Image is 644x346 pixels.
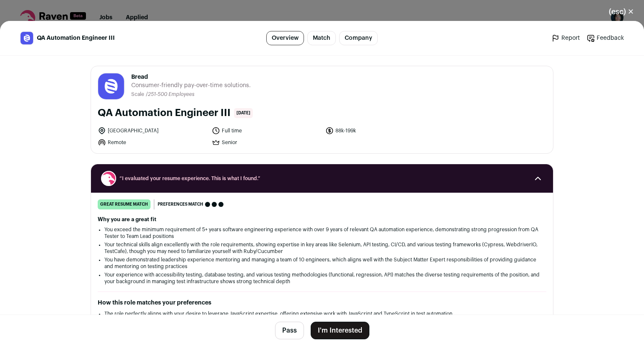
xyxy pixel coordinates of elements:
li: Scale [131,91,146,98]
li: / [146,91,195,98]
li: Your experience with accessibility testing, database testing, and various testing methodologies (... [104,271,540,285]
li: Remote [98,138,207,147]
li: You exceed the minimum requirement of 5+ years software engineering experience with over 9 years ... [104,226,540,240]
a: Match [307,31,336,45]
a: Report [551,34,580,42]
h2: Why you are a great fit [98,216,546,223]
a: Company [339,31,378,45]
li: 88k-199k [325,127,434,135]
button: I'm Interested [311,322,369,339]
li: You have demonstrated leadership experience mentoring and managing a team of 10 engineers, which ... [104,256,540,270]
span: “I evaluated your resume experience. This is what I found.” [119,175,525,182]
li: Full time [212,127,321,135]
h1: QA Automation Engineer III [98,106,231,120]
li: Your technical skills align excellently with the role requirements, showing expertise in key area... [104,241,540,255]
li: The role perfectly aligns with your desire to leverage JavaScript expertise, offering extensive w... [104,310,540,317]
span: QA Automation Engineer III [37,34,115,42]
span: [DATE] [234,108,253,118]
span: Bread [131,73,251,81]
span: Consumer-friendly pay-over-time solutions. [131,81,251,90]
li: Senior [212,138,321,147]
span: Preferences match [158,200,203,209]
img: e17ade605c88219b5d884d45e748be664d35b67af77f1be84d7668964ba66828.png [98,73,124,99]
li: [GEOGRAPHIC_DATA] [98,127,207,135]
h2: How this role matches your preferences [98,299,546,307]
span: 251-500 Employees [148,92,195,97]
button: Pass [275,322,304,339]
a: Overview [266,31,304,45]
button: Close modal [599,3,644,21]
div: great resume match [98,199,151,209]
a: Feedback [587,34,624,42]
img: e17ade605c88219b5d884d45e748be664d35b67af77f1be84d7668964ba66828.png [21,32,33,44]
